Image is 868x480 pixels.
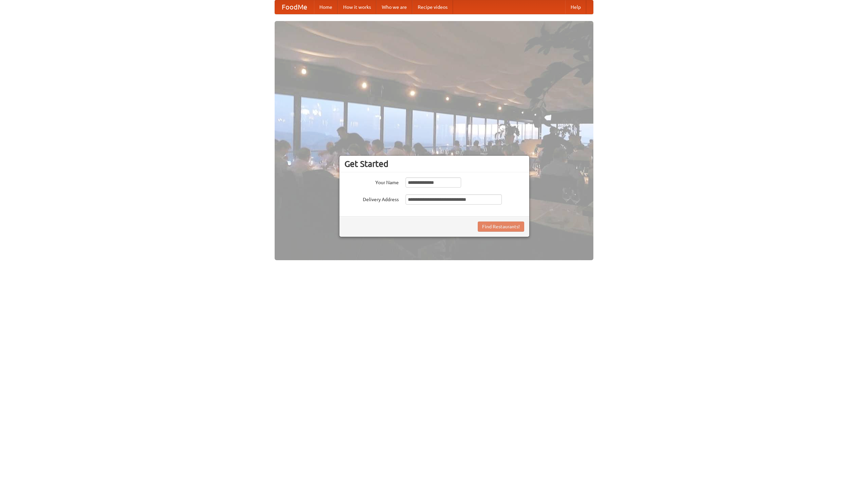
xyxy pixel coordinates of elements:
a: How it works [338,0,376,14]
a: FoodMe [275,0,314,14]
a: Help [565,0,586,14]
label: Your Name [344,177,399,186]
a: Home [314,0,338,14]
h3: Get Started [344,159,524,169]
button: Find Restaurants! [478,222,524,232]
label: Delivery Address [344,194,399,203]
a: Who we are [376,0,412,14]
a: Recipe videos [412,0,453,14]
